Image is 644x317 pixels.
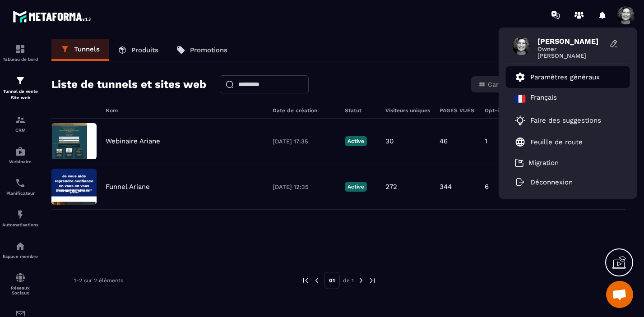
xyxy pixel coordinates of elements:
h6: Opt-ins [485,107,512,114]
img: scheduler [15,178,26,188]
a: automationsautomationsEspace membre [2,234,38,266]
a: formationformationCRM [2,108,38,139]
p: 1 [485,137,487,145]
img: next [357,276,365,285]
img: formation [15,75,26,86]
a: formationformationTunnel de vente Site web [2,69,38,108]
p: 46 [440,137,448,145]
h6: Statut [345,107,376,114]
a: formationformationTableau de bord [2,37,38,69]
p: 6 [485,183,489,191]
img: automations [15,146,26,157]
p: de 1 [343,277,354,284]
h6: PAGES VUES [440,107,476,114]
h6: Nom [106,107,264,114]
img: image [51,169,97,205]
p: Produits [131,46,158,54]
img: social-network [15,272,26,283]
p: Webinaire [2,159,38,164]
span: [PERSON_NAME] [537,52,605,59]
a: Tunnels [51,39,109,61]
h2: Liste de tunnels et sites web [51,75,206,93]
p: Active [345,182,367,192]
p: 344 [440,183,452,191]
span: Owner [537,46,605,52]
p: [DATE] 17:35 [273,138,336,145]
p: [DATE] 12:35 [273,184,336,190]
img: prev [313,276,321,285]
p: Planificateur [2,191,38,196]
p: Webinaire Ariane [106,137,160,145]
p: 1-2 sur 2 éléments [74,277,123,284]
p: Migration [528,159,559,167]
img: formation [15,115,26,125]
img: formation [15,44,26,55]
p: Tableau de bord [2,57,38,62]
a: Produits [109,39,167,61]
a: Faire des suggestions [515,115,610,126]
p: Faire des suggestions [530,116,601,124]
img: automations [15,241,26,252]
div: Ouvrir le chat [606,281,633,308]
p: Réseaux Sociaux [2,285,38,295]
p: Promotions [190,46,227,54]
a: automationsautomationsAutomatisations [2,202,38,234]
img: logo [13,8,94,25]
p: Espace membre [2,254,38,259]
img: automations [15,209,26,220]
a: Feuille de route [515,137,583,147]
p: Automatisations [2,222,38,227]
p: Tunnels [74,45,100,53]
p: 01 [324,272,340,289]
p: Paramètres généraux [530,73,600,81]
a: Migration [515,158,559,167]
p: Active [345,136,367,146]
h6: Date de création [273,107,336,114]
a: Paramètres généraux [515,72,600,83]
p: 30 [385,137,394,145]
a: schedulerschedulerPlanificateur [2,171,38,202]
a: social-networksocial-networkRéseaux Sociaux [2,266,38,302]
p: Tunnel de vente Site web [2,88,38,101]
a: Promotions [167,39,236,61]
p: Funnel Ariane [106,183,150,191]
h6: Visiteurs uniques [385,107,431,114]
button: Carte [473,78,510,91]
span: [PERSON_NAME] [537,37,605,46]
p: Déconnexion [530,178,573,186]
img: prev [301,276,310,285]
p: 272 [385,183,397,191]
img: next [368,276,376,285]
span: Carte [488,81,505,88]
p: CRM [2,128,38,133]
p: Feuille de route [530,138,583,146]
img: image [51,123,97,159]
a: automationsautomationsWebinaire [2,139,38,171]
p: Français [530,93,557,104]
